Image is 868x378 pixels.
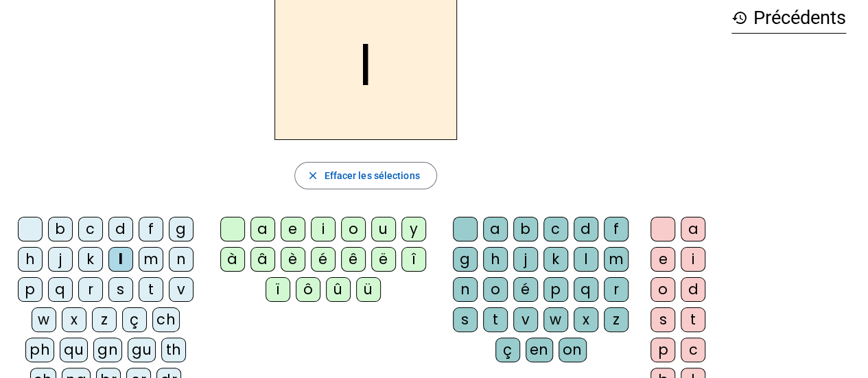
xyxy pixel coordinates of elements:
div: ê [341,247,366,272]
div: z [92,307,117,332]
div: x [62,307,86,332]
div: c [681,338,705,362]
div: on [559,338,587,362]
div: t [681,307,705,332]
div: n [453,277,478,302]
div: f [604,217,629,241]
div: o [650,277,675,302]
div: j [513,247,538,272]
div: l [574,247,598,272]
div: l [108,247,133,272]
div: k [543,247,568,272]
div: î [401,247,426,272]
div: é [311,247,336,272]
div: è [281,247,305,272]
div: s [108,277,133,302]
div: q [48,277,73,302]
div: e [650,247,675,272]
div: g [169,217,193,241]
div: w [32,307,56,332]
div: v [513,307,538,332]
div: s [650,307,675,332]
div: q [574,277,598,302]
div: t [139,277,163,302]
div: v [169,277,193,302]
div: à [220,247,245,272]
div: t [483,307,508,332]
div: i [681,247,705,272]
div: f [139,217,163,241]
div: a [483,217,508,241]
div: r [78,277,103,302]
div: r [604,277,629,302]
div: p [650,338,675,362]
div: i [311,217,336,241]
div: u [371,217,396,241]
div: c [78,217,103,241]
div: s [453,307,478,332]
div: o [483,277,508,302]
div: d [574,217,598,241]
div: gu [128,338,156,362]
div: m [139,247,163,272]
div: h [483,247,508,272]
div: w [543,307,568,332]
div: qu [60,338,88,362]
div: h [18,247,43,272]
div: o [341,217,366,241]
div: ë [371,247,396,272]
div: p [543,277,568,302]
mat-icon: history [731,10,748,26]
div: z [604,307,629,332]
div: ch [152,307,180,332]
div: k [78,247,103,272]
div: ü [356,277,381,302]
div: j [48,247,73,272]
div: b [48,217,73,241]
span: Effacer les sélections [324,167,419,184]
div: x [574,307,598,332]
div: ç [122,307,147,332]
div: d [681,277,705,302]
h3: Précédents [731,3,846,34]
button: Effacer les sélections [294,162,436,189]
div: g [453,247,478,272]
div: a [250,217,275,241]
div: c [543,217,568,241]
div: é [513,277,538,302]
div: m [604,247,629,272]
div: gn [93,338,122,362]
div: en [526,338,553,362]
div: ç [495,338,520,362]
div: n [169,247,193,272]
div: ô [296,277,320,302]
div: a [681,217,705,241]
div: d [108,217,133,241]
div: e [281,217,305,241]
div: p [18,277,43,302]
div: y [401,217,426,241]
mat-icon: close [306,169,318,182]
div: th [161,338,186,362]
div: ph [25,338,54,362]
div: â [250,247,275,272]
div: ï [266,277,290,302]
div: b [513,217,538,241]
div: û [326,277,351,302]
